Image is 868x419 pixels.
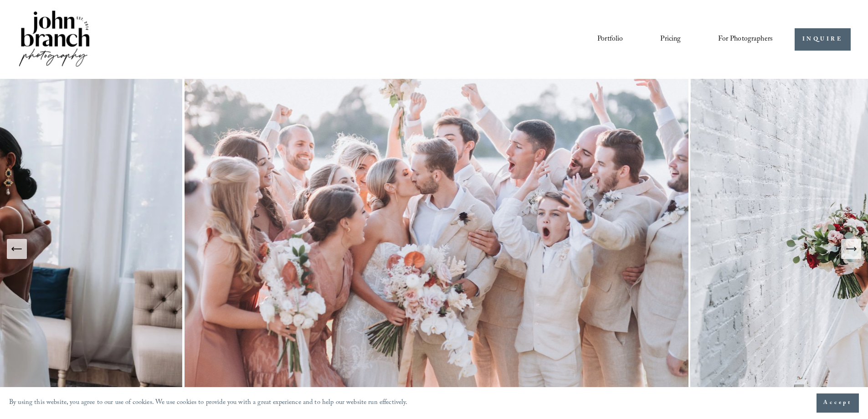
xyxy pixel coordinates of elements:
[718,31,773,47] a: folder dropdown
[841,239,861,259] button: Next Slide
[17,9,91,70] img: John Branch IV Photography
[182,79,691,418] img: A wedding party celebrating outdoors, featuring a bride and groom kissing amidst cheering bridesm...
[795,28,851,51] a: INQUIRE
[9,397,408,410] p: By using this website, you agree to our use of cookies. We use cookies to provide you with a grea...
[660,31,681,47] a: Pricing
[7,239,27,259] button: Previous Slide
[817,393,859,413] button: Accept
[823,398,852,408] span: Accept
[597,31,623,47] a: Portfolio
[718,32,773,47] span: For Photographers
